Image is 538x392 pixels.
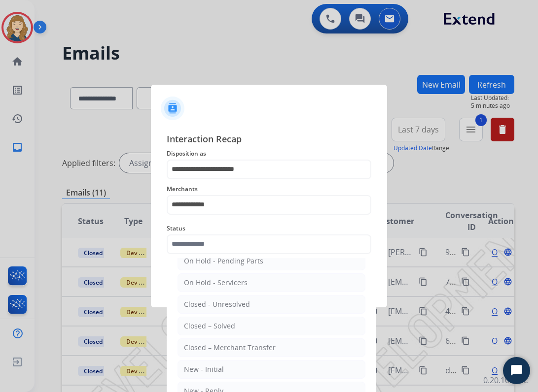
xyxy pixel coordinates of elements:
div: New - Initial [184,364,224,374]
span: Interaction Recap [167,132,371,148]
p: 0.20.1027RC [483,374,528,386]
div: On Hold - Servicers [184,278,248,288]
svg: Open Chat [510,364,524,378]
button: Start Chat [503,357,530,384]
div: Closed – Solved [184,321,235,331]
span: Disposition as [167,148,371,160]
img: contactIcon [161,97,184,120]
span: Merchants [167,183,371,195]
div: On Hold - Pending Parts [184,256,263,266]
div: Closed - Unresolved [184,299,250,309]
span: Status [167,223,371,234]
div: Closed – Merchant Transfer [184,343,276,353]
